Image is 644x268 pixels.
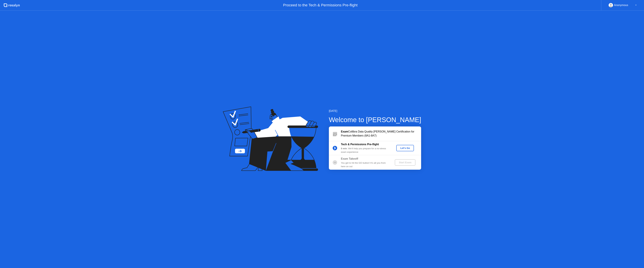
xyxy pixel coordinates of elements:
div: Collibra Data Quality [PERSON_NAME] Certification for Premium Members (8A1-8A7) [341,130,421,138]
div: Let's Go [398,147,413,149]
b: Exam [341,130,348,133]
div: : We’ll help you prepare for a no-stress exam experience [341,147,389,154]
div: Welcome to [PERSON_NAME] [329,115,421,125]
div: ▼ [635,3,637,7]
b: 5 min [341,147,347,150]
div: You get to hit the GO button! It’s all you from here on out [341,161,389,168]
b: Tech & Permissions Pre-flight [341,143,379,146]
button: Let's Go [396,145,414,151]
b: Exam Takeoff [341,157,358,160]
div: Start Exam [396,161,414,164]
button: Start Exam [395,159,415,166]
div: [DATE] [329,109,421,113]
div: Anonymous [614,3,628,7]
